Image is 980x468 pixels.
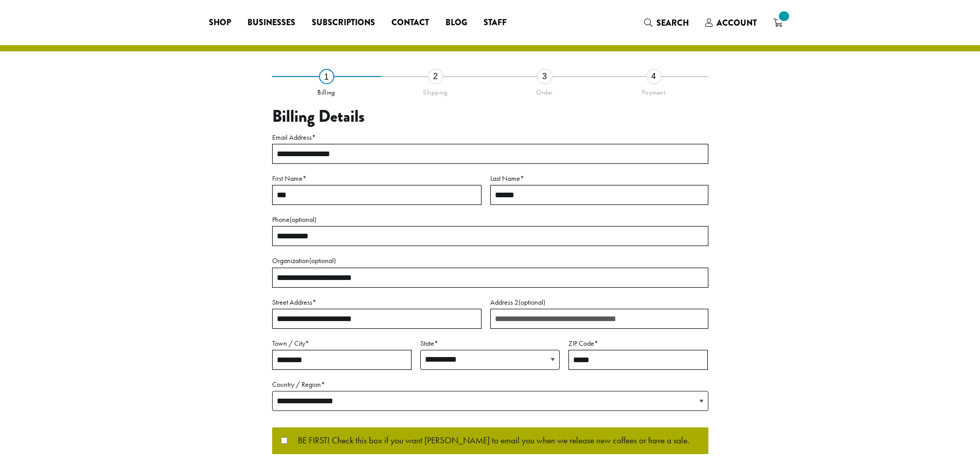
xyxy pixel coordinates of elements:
[490,172,708,185] label: Last Name
[537,69,553,84] div: 3
[656,17,689,29] span: Search
[428,69,443,84] div: 2
[209,16,231,29] span: Shop
[309,256,336,265] span: (optional)
[312,16,375,29] span: Subscriptions
[391,16,429,29] span: Contact
[490,296,708,309] label: Address 2
[475,14,515,31] a: Staff
[272,337,412,350] label: Town / City
[272,107,708,126] h3: Billing Details
[646,69,662,84] div: 4
[247,16,295,29] span: Businesses
[599,84,708,97] div: Payment
[272,254,708,267] label: Organization
[272,172,482,185] label: First Name
[272,84,381,97] div: Billing
[490,84,599,97] div: Order
[381,84,490,97] div: Shipping
[420,337,560,350] label: State
[717,17,757,29] span: Account
[201,14,239,31] a: Shop
[272,131,708,144] label: Email Address
[636,14,697,31] a: Search
[519,297,545,307] span: (optional)
[281,437,288,444] input: BE FIRST! Check this box if you want [PERSON_NAME] to email you when we release new coffees or ha...
[272,296,482,309] label: Street Address
[568,337,708,350] label: ZIP Code
[484,16,507,29] span: Staff
[290,215,316,224] span: (optional)
[288,436,689,445] span: BE FIRST! Check this box if you want [PERSON_NAME] to email you when we release new coffees or ha...
[319,69,334,84] div: 1
[446,16,467,29] span: Blog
